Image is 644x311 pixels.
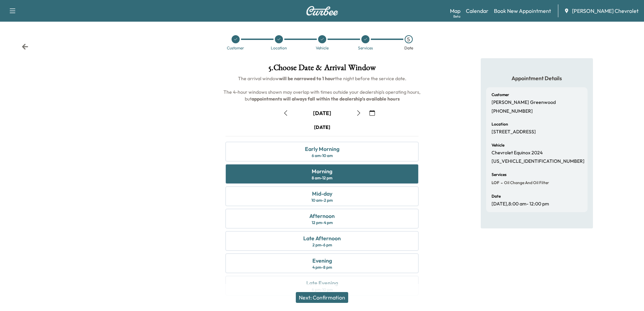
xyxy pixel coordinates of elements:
span: - [499,179,503,186]
div: [DATE] [313,109,331,117]
h6: Services [492,173,506,177]
div: Early Morning [305,145,339,153]
span: LOF [492,180,499,185]
a: MapBeta [450,7,460,15]
a: Book New Appointment [494,7,551,15]
h1: 5 . Choose Date & Arrival Window [220,64,424,75]
h5: Appointment Details [486,74,588,82]
div: Beta [453,14,460,19]
div: Late Afternoon [303,234,341,242]
div: 8 am - 12 pm [312,175,332,181]
div: 10 am - 2 pm [311,198,333,203]
div: Back [22,43,28,50]
p: [US_VEHICLE_IDENTIFICATION_NUMBER] [492,158,585,164]
p: [PERSON_NAME] Greenwood [492,99,556,106]
span: [PERSON_NAME] Chevrolet [572,7,639,15]
b: appointments will always fall within the dealership's available hours [252,96,400,102]
b: will be narrowed to 1 hour [279,75,335,82]
div: 2 pm - 6 pm [312,242,332,248]
div: Location [271,46,287,50]
div: 4 pm - 8 pm [312,265,332,270]
div: 12 pm - 4 pm [312,220,333,225]
p: [PHONE_NUMBER] [492,108,533,114]
div: Morning [312,167,332,175]
h6: Date [492,194,501,198]
span: The arrival window the night before the service date. The 4-hour windows shown may overlap with t... [223,75,422,102]
h6: Vehicle [492,143,504,147]
div: [DATE] [314,124,330,131]
div: Date [404,46,413,50]
div: Mid-day [312,190,332,198]
div: Vehicle [316,46,329,50]
div: Afternoon [309,212,335,220]
div: Services [358,46,373,50]
h6: Location [492,122,508,126]
div: 5 [405,35,413,43]
p: [STREET_ADDRESS] [492,129,536,135]
p: [DATE] , 8:00 am - 12:00 pm [492,201,549,207]
div: 6 am - 10 am [312,153,333,158]
button: Next: Confirmation [296,292,348,303]
div: Evening [312,257,332,265]
img: Curbee Logo [306,6,338,16]
span: Oil Change and Oil Filter [503,180,549,185]
h6: Customer [492,93,509,97]
a: Calendar [466,7,488,15]
div: Customer [227,46,244,50]
p: Chevrolet Equinox 2024 [492,150,543,156]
